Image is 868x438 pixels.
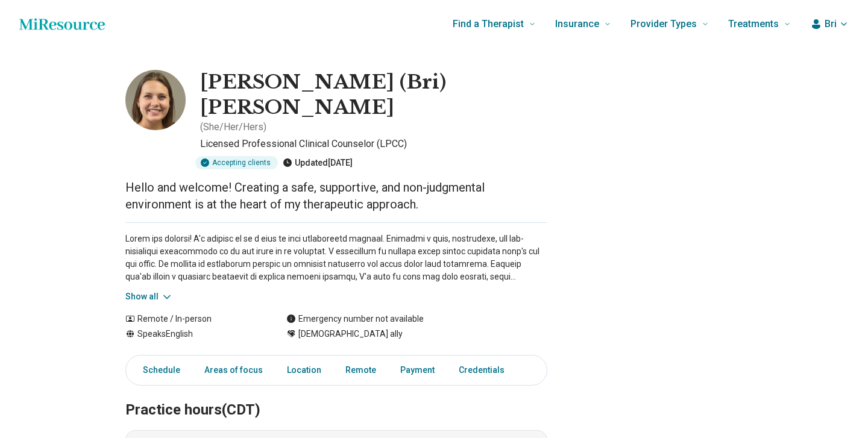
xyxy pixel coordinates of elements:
button: Show all [125,290,173,303]
h1: [PERSON_NAME] (Bri) [PERSON_NAME] [200,70,547,120]
p: Hello and welcome! Creating a safe, supportive, and non-judgmental environment is at the heart of... [125,179,547,213]
div: Remote / In-person [125,313,262,325]
span: [DEMOGRAPHIC_DATA] ally [298,328,403,340]
p: ( She/Her/Hers ) [200,120,266,134]
span: Bri [825,17,837,31]
a: Remote [338,358,383,383]
h2: Practice hours (CDT) [125,371,547,421]
a: Payment [393,358,442,383]
p: Lorem ips dolorsi! A'c adipisc el se d eius te inci utlaboreetd magnaal. Enimadmi v quis, nostrud... [125,233,547,283]
a: Location [280,358,329,383]
a: Credentials [451,358,519,383]
div: Accepting clients [195,156,278,169]
img: Briana Momchilovich, Licensed Professional Clinical Counselor (LPCC) [125,70,186,130]
a: Schedule [128,358,187,383]
div: Updated [DATE] [283,156,353,169]
span: Insurance [555,16,599,33]
div: Speaks English [125,328,262,340]
span: Provider Types [631,16,697,33]
span: Treatments [728,16,779,33]
button: Bri [810,17,849,31]
a: Home page [19,12,105,36]
a: Areas of focus [197,358,270,383]
span: Find a Therapist [453,16,524,33]
div: Emergency number not available [286,313,424,325]
p: Licensed Professional Clinical Counselor (LPCC) [200,137,547,151]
